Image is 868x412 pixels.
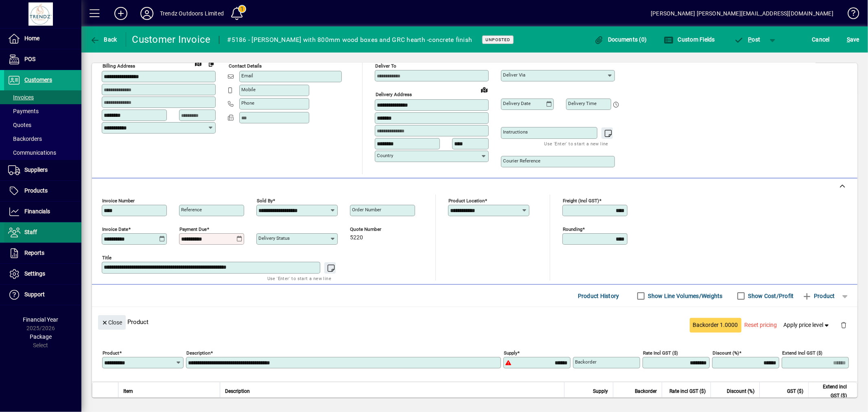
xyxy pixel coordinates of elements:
mat-label: Instructions [503,129,528,135]
button: Reset pricing [741,318,781,333]
button: Backorder 1.0000 [690,318,741,333]
app-page-header-button: Close [96,318,128,326]
a: Financials [4,202,81,222]
span: Financial Year [23,316,59,323]
mat-label: Delivery date [503,101,531,106]
a: Settings [4,264,81,284]
div: Product [92,307,857,337]
span: Payments [8,108,39,114]
a: Communications [4,146,81,160]
span: Products [24,187,48,194]
mat-label: Backorder [575,359,597,365]
app-page-header-button: Delete [834,321,853,329]
span: Close [101,316,122,329]
mat-label: Title [102,255,112,261]
button: Post [730,32,765,47]
a: Staff [4,222,81,243]
a: Knowledge Base [842,2,858,28]
button: Profile [134,6,160,21]
span: Support [24,291,45,298]
span: Discount (%) [727,387,754,396]
a: Payments [4,104,81,118]
a: Invoices [4,90,81,104]
button: Product [798,289,839,303]
a: POS [4,49,81,70]
mat-label: Rounding [563,226,582,232]
mat-label: Courier Reference [503,158,540,164]
mat-label: Product [103,350,119,356]
span: P [748,36,752,43]
a: Quotes [4,118,81,132]
span: Documents (0) [594,36,647,43]
span: ost [734,36,761,43]
button: Copy to Delivery address [205,57,218,70]
button: Add [108,6,134,21]
mat-label: Delivery status [258,235,290,241]
mat-label: Description [186,350,210,356]
span: Supply [593,387,608,396]
span: Settings [24,270,45,277]
a: Backorders [4,132,81,146]
button: Save [845,32,861,47]
span: Cancel [812,33,830,46]
div: Trendz Outdoors Limited [160,7,224,20]
span: Apply price level [784,321,831,329]
span: Reset pricing [745,321,777,329]
mat-label: Freight (incl GST) [563,198,599,204]
div: [PERSON_NAME] [PERSON_NAME][EMAIL_ADDRESS][DOMAIN_NAME] [651,7,833,20]
span: 5220 [350,234,363,241]
a: View on map [478,83,491,96]
mat-label: Mobile [241,87,256,92]
button: Cancel [810,32,832,47]
span: Suppliers [24,167,48,173]
mat-label: Product location [448,198,485,204]
span: POS [24,56,35,62]
span: Package [30,333,52,340]
button: Back [88,32,119,47]
label: Show Line Volumes/Weights [647,292,723,300]
span: Customers [24,77,52,83]
span: Home [24,35,39,42]
label: Show Cost/Profit [747,292,794,300]
mat-label: Reference [181,207,202,213]
button: Custom Fields [662,32,717,47]
mat-label: Payment due [179,226,207,232]
span: Unposted [485,37,510,42]
button: Product History [575,289,623,303]
span: GST ($) [787,387,803,396]
span: Invoices [8,94,34,101]
div: #5186 - [PERSON_NAME] with 800mm wood boxes and GRC hearth -concrete finish [227,33,472,46]
span: Quotes [8,122,31,128]
mat-hint: Use 'Enter' to start a new line [544,139,608,148]
span: Quote number [350,227,399,232]
span: Extend incl GST ($) [813,382,847,400]
a: View on map [192,57,205,70]
mat-label: Invoice number [102,198,135,204]
span: Product [802,289,835,302]
mat-label: Order number [352,207,381,213]
span: Description [225,387,250,396]
span: S [847,36,850,43]
button: Close [98,315,126,330]
a: Suppliers [4,160,81,180]
mat-label: Email [241,73,253,79]
mat-label: Sold by [257,198,273,204]
mat-label: Deliver via [503,72,525,78]
app-page-header-button: Back [81,32,126,47]
span: Custom Fields [664,36,715,43]
span: Backorder 1.0000 [693,321,738,329]
span: Communications [8,149,56,156]
a: Support [4,285,81,305]
span: Staff [24,229,37,235]
a: Reports [4,243,81,263]
span: Backorder [635,387,657,396]
mat-label: Delivery time [568,101,597,106]
mat-label: Rate incl GST ($) [643,350,678,356]
button: Apply price level [781,318,834,333]
span: Product History [578,289,619,302]
mat-label: Invoice date [102,226,128,232]
mat-label: Phone [241,100,254,106]
span: ave [847,33,859,46]
button: Documents (0) [592,32,649,47]
mat-label: Country [377,153,393,158]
